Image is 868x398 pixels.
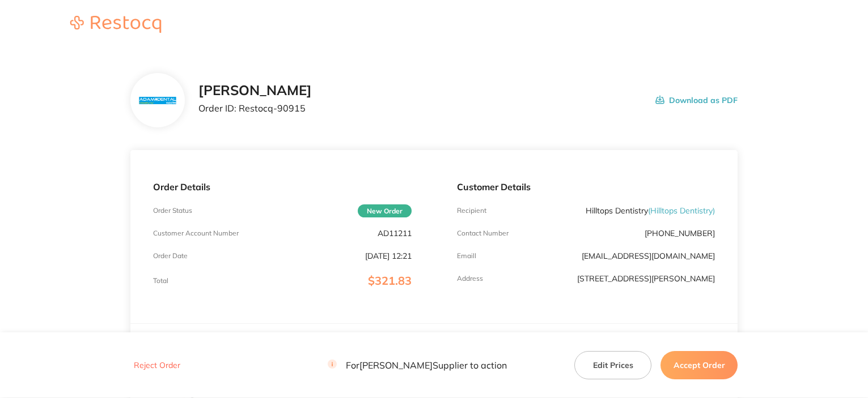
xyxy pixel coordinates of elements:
a: Restocq logo [59,16,172,35]
p: Customer Account Number [153,229,239,237]
span: New Order [358,204,412,217]
p: For [PERSON_NAME] Supplier to action [328,360,507,371]
span: $321.83 [368,273,412,288]
span: ( Hilltops Dentistry ) [648,206,715,216]
p: [PHONE_NUMBER] [645,229,715,238]
p: Total [153,277,168,285]
p: Emaill [457,252,476,260]
p: Address [457,275,483,283]
img: Restocq logo [59,16,172,33]
p: Hilltops Dentistry [586,206,715,215]
p: AD11211 [378,229,412,238]
h2: [PERSON_NAME] [198,83,312,99]
p: [STREET_ADDRESS][PERSON_NAME] [577,274,715,283]
p: Order Date [153,252,188,260]
button: Edit Prices [574,351,651,379]
p: Contact Number [457,229,509,237]
th: Item [130,324,434,350]
th: Quantity [604,324,653,350]
th: RRP Price Excl. GST [519,324,604,350]
th: Contract Price Excl. GST [434,324,519,350]
th: Total [653,324,738,350]
p: Customer Details [457,182,715,192]
p: Order ID: Restocq- 90915 [198,103,312,113]
a: [EMAIL_ADDRESS][DOMAIN_NAME] [582,251,715,261]
p: Order Details [153,182,412,192]
img: N3hiYW42Mg [139,97,176,104]
button: Download as PDF [655,83,738,118]
button: Reject Order [130,361,184,371]
p: Recipient [457,207,486,215]
button: Accept Order [660,351,738,379]
p: Order Status [153,207,192,215]
p: [DATE] 12:21 [365,251,412,260]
